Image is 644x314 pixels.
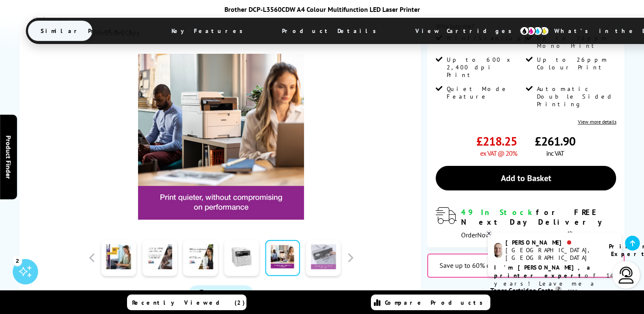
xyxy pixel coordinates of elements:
b: I'm [PERSON_NAME], a printer expert [494,264,593,279]
span: Now [477,231,491,239]
div: [PERSON_NAME] [506,239,598,246]
a: Recently Viewed (2) [127,295,246,310]
sup: th [568,229,573,237]
span: Product Finder [4,135,13,179]
span: Compare Products [385,299,487,306]
span: View Cartridges [403,20,532,42]
div: Brother DCP-L3560CDW A4 Colour Multifunction LED Laser Printer [26,5,619,14]
span: Up to 600 x 2,400 dpi Print [447,56,524,79]
span: Automatic Double Sided Printing [537,85,614,108]
span: Order for Free Delivery [DATE] 07 October! [461,231,598,239]
img: user-headset-light.svg [618,267,635,284]
img: ashley-livechat.png [494,243,502,258]
div: 2 [13,256,22,265]
div: for FREE Next Day Delivery [461,207,616,227]
a: Add to Basket [436,166,616,190]
a: Product_All_Videos [188,285,254,303]
img: cmyk-icon.svg [520,26,549,36]
span: inc VAT [546,149,564,157]
img: Thumbnail [138,54,304,220]
div: [GEOGRAPHIC_DATA], [GEOGRAPHIC_DATA] [506,246,598,262]
span: ex VAT @ 20% [480,149,517,157]
div: modal_delivery [436,207,616,239]
span: Save up to 60% on a subscription plan [439,261,551,270]
p: of 14 years! Leave me a message and I'll respond ASAP [494,264,615,304]
span: Similar Printers [28,21,149,41]
span: Quiet Mode Feature [447,85,524,100]
a: Compare Products [371,295,490,310]
span: 49 In Stock [461,207,536,217]
span: £218.25 [476,133,517,149]
a: View more details [578,118,616,125]
span: Recently Viewed (2) [132,299,245,306]
div: Toner Cartridge Costs [427,286,625,295]
span: Up to 26ppm Colour Print [537,56,614,71]
span: Product Details [269,21,393,41]
span: Key Features [159,21,260,41]
span: £261.90 [535,133,575,149]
